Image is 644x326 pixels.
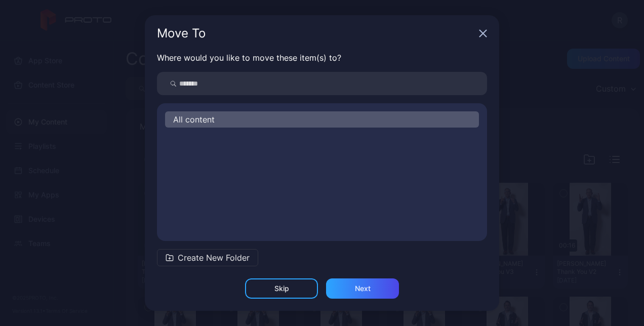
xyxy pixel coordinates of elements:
button: Create New Folder [157,249,258,266]
button: Next [326,278,399,299]
div: Move To [157,27,475,39]
span: All content [173,113,215,126]
button: Skip [245,278,318,299]
p: Where would you like to move these item(s) to? [157,52,487,64]
div: Next [355,284,371,293]
div: Skip [274,284,289,293]
span: Create New Folder [178,252,250,264]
